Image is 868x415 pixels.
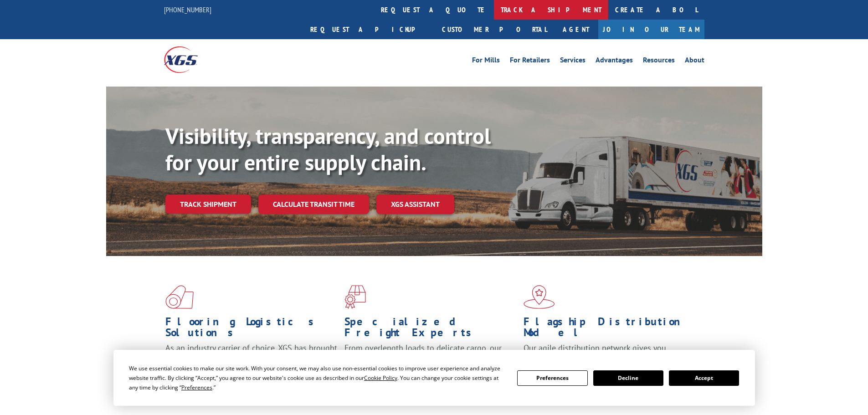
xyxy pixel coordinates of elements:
span: Preferences [181,384,212,391]
a: About [685,56,704,67]
a: For Mills [472,56,500,67]
div: We use essential cookies to make our site work. With your consent, we may also use non-essential ... [129,364,506,392]
b: Visibility, transparency, and control for your entire supply chain. [165,122,491,176]
a: Request a pickup [303,20,435,39]
a: For Retailers [510,56,550,67]
div: Cookie Consent Prompt [113,350,755,406]
a: Services [560,56,586,67]
span: Our agile distribution network gives you nationwide inventory management on demand. [524,343,691,364]
img: xgs-icon-total-supply-chain-intelligence-red [165,285,194,309]
img: xgs-icon-flagship-distribution-model-red [524,285,555,309]
a: Advantages [596,56,633,67]
button: Accept [669,370,739,386]
a: Calculate transit time [258,195,369,214]
h1: Flooring Logistics Solutions [165,316,338,343]
img: xgs-icon-focused-on-flooring-red [344,285,366,309]
h1: Flagship Distribution Model [524,316,696,343]
button: Decline [593,370,663,386]
p: From overlength loads to delicate cargo, our experienced staff knows the best way to move your fr... [344,343,517,383]
a: [PHONE_NUMBER] [164,5,211,14]
span: Cookie Policy [364,374,397,382]
a: Join Our Team [598,20,704,39]
h1: Specialized Freight Experts [344,316,517,343]
a: Track shipment [165,195,251,214]
button: Preferences [517,370,587,386]
a: XGS ASSISTANT [376,195,454,214]
span: As an industry carrier of choice, XGS has brought innovation and dedication to flooring logistics... [165,343,337,375]
a: Agent [554,20,598,39]
a: Resources [643,56,675,67]
a: Customer Portal [435,20,554,39]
